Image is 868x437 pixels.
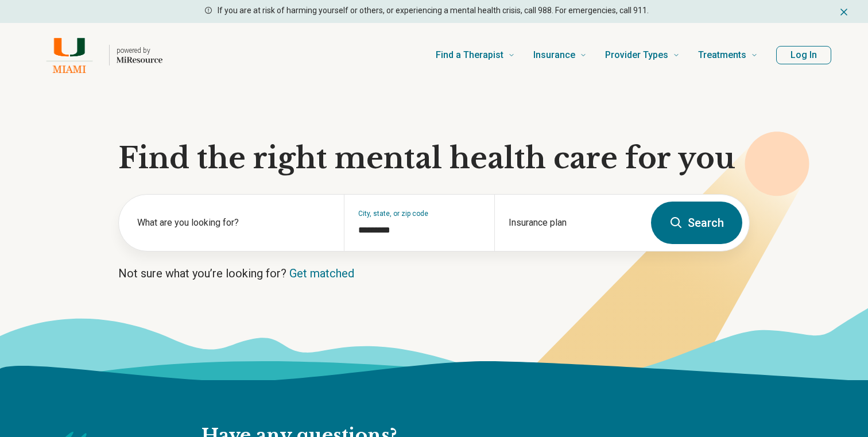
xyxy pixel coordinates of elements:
a: Treatments [698,32,758,78]
span: Find a Therapist [436,47,503,63]
button: Dismiss [838,5,850,18]
a: Provider Types [605,32,680,78]
a: Get matched [289,266,354,280]
label: What are you looking for? [137,216,330,230]
span: Provider Types [605,47,668,63]
button: Log In [776,46,831,64]
p: powered by [117,46,162,55]
h1: Find the right mental health care for you [118,141,750,176]
a: Find a Therapist [436,32,515,78]
a: Insurance [533,32,587,78]
p: Not sure what you’re looking for? [118,265,750,281]
button: Search [651,202,742,244]
span: Treatments [698,47,746,63]
a: Home page [37,37,162,74]
p: If you are at risk of harming yourself or others, or experiencing a mental health crisis, call 98... [218,5,649,17]
span: Insurance [533,47,575,63]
